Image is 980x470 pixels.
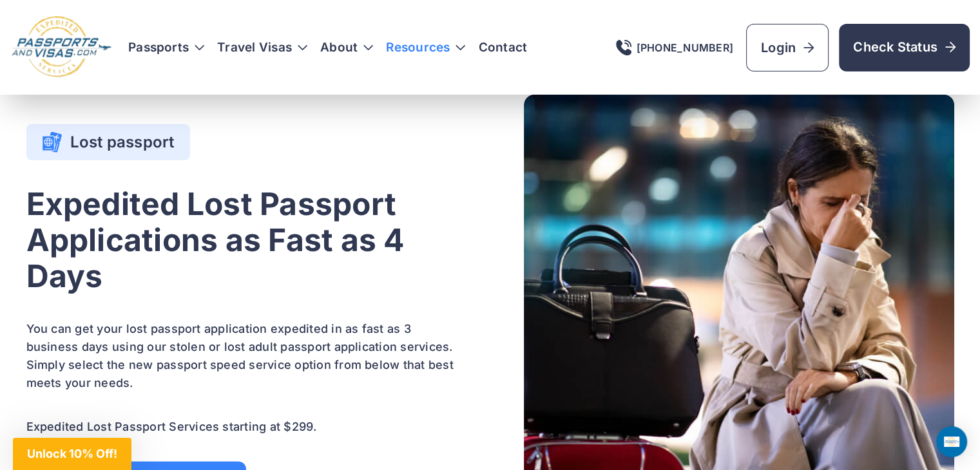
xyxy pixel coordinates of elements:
h4: Lost passport [42,132,175,153]
a: Login [746,24,829,71]
h3: Resources [386,41,465,54]
div: Unlock 10% Off! [13,438,131,470]
img: Logo [10,15,113,79]
span: Check Status [853,38,956,56]
a: Contact [478,41,527,54]
span: Login [761,39,814,57]
h3: Passports [128,41,204,54]
p: Expedited Lost Passport Services starting at $299. [26,418,457,436]
a: About [320,41,358,54]
p: You can get your lost passport application expedited in as fast as 3 business days using our stol... [26,320,457,392]
h2: Expedited Lost Passport Applications as Fast as 4 Days [26,186,457,294]
span: Unlock 10% Off! [27,447,117,460]
div: Open Intercom Messenger [936,426,967,457]
a: Check Status [839,24,970,71]
h3: Travel Visas [217,41,307,54]
a: [PHONE_NUMBER] [616,40,733,55]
